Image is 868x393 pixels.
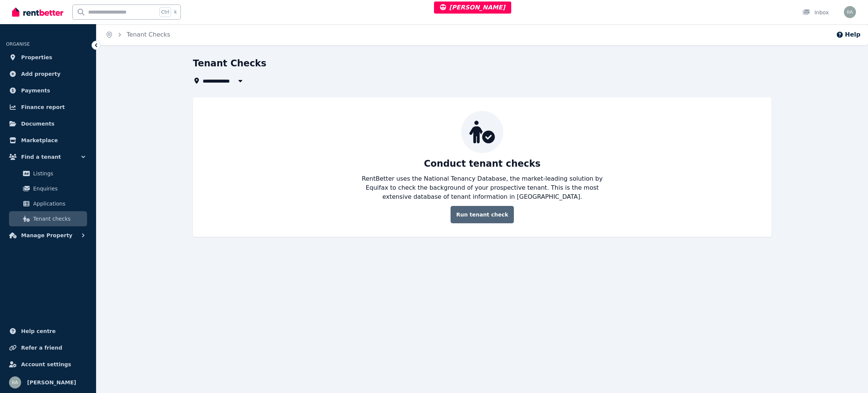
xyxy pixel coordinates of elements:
[6,116,90,131] a: Documents
[6,133,90,148] a: Marketplace
[159,7,171,17] span: Ctrl
[356,174,609,201] p: RentBetter uses the National Tenancy Database, the market-leading solution by Equifax to check th...
[21,343,62,352] span: Refer a friend
[6,83,90,98] a: Payments
[21,69,61,78] span: Add property
[6,340,90,355] a: Refer a friend
[27,378,76,387] span: [PERSON_NAME]
[6,66,90,81] a: Add property
[127,31,170,38] a: Tenant Checks
[424,158,541,170] p: Conduct tenant checks
[21,231,72,240] span: Manage Property
[6,41,30,47] span: ORGANISE
[6,149,90,164] button: Find a tenant
[9,196,87,211] a: Applications
[802,9,829,16] div: Inbox
[9,166,87,181] a: Listings
[33,184,84,193] span: Enquiries
[844,6,856,18] img: Rochelle Alvarez
[6,50,90,65] a: Properties
[21,103,65,112] span: Finance report
[33,214,84,223] span: Tenant checks
[21,152,61,161] span: Find a tenant
[96,24,179,45] nav: Breadcrumb
[33,199,84,208] span: Applications
[440,4,505,11] span: [PERSON_NAME]
[174,9,177,15] span: k
[451,206,514,223] a: Run tenant check
[6,100,90,115] a: Finance report
[836,30,860,39] button: Help
[6,324,90,339] a: Help centre
[21,119,55,128] span: Documents
[21,86,50,95] span: Payments
[9,181,87,196] a: Enquiries
[193,57,266,69] h1: Tenant Checks
[6,228,90,243] button: Manage Property
[9,376,21,388] img: Rochelle Alvarez
[9,211,87,226] a: Tenant checks
[6,357,90,372] a: Account settings
[21,53,52,62] span: Properties
[21,327,56,336] span: Help centre
[21,136,58,145] span: Marketplace
[12,6,63,18] img: RentBetter
[33,169,84,178] span: Listings
[21,360,71,369] span: Account settings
